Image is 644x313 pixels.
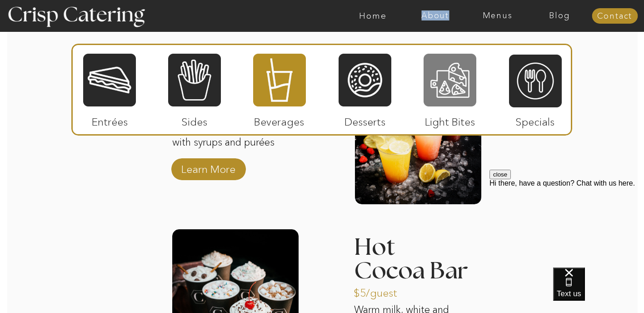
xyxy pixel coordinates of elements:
iframe: podium webchat widget bubble [553,268,644,313]
p: Specials [505,106,565,133]
a: Contact [592,12,638,21]
p: Beverages [249,106,310,133]
a: $5/guest [354,278,414,304]
a: Learn More [178,154,239,180]
h3: Hot Cocoa Bar [354,236,474,260]
p: Sides [164,106,225,133]
p: 6 custom lemonade flavors with syrups and purées [172,121,300,165]
iframe: podium webchat widget prompt [489,170,644,279]
p: Entrées [80,106,140,133]
a: Home [342,11,404,20]
a: Blog [529,11,591,20]
a: About [404,11,466,20]
a: Menus [466,11,529,20]
p: Desserts [335,106,395,133]
p: Light Bites [420,106,480,133]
